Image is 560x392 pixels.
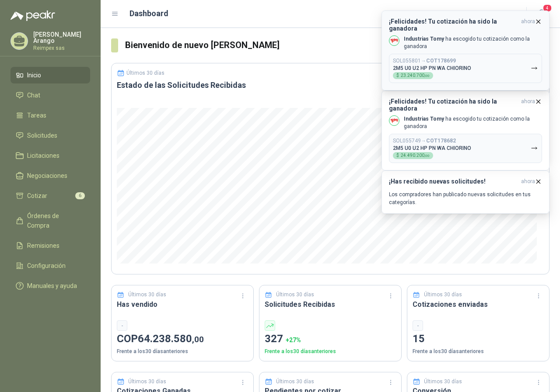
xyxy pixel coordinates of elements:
[117,331,248,347] p: COP
[117,320,127,331] div: -
[393,138,456,144] p: SOL055749 →
[10,67,90,83] a: Inicio
[117,80,544,90] h3: Estado de las Solicitudes Recibidas
[117,347,248,356] p: Frente a los 30 días anteriores
[27,191,47,201] span: Cotizar
[10,278,90,294] a: Manuales y ayuda
[10,147,90,164] a: Licitaciones
[413,331,544,347] p: 15
[389,178,518,185] h3: ¡Has recibido nuevas solicitudes!
[389,191,542,206] p: Los compradores han publicado nuevas solicitudes en tus categorías.
[389,36,399,45] img: Company Logo
[265,347,396,356] p: Frente a los 30 días anteriores
[10,237,90,254] a: Remisiones
[426,138,456,144] b: COT178682
[265,299,396,310] h3: Solicitudes Recibidas
[424,154,430,158] span: ,00
[404,36,444,42] b: Industrias Tomy
[33,45,90,51] p: Reimpex sas
[381,90,549,170] button: ¡Felicidades! Tu cotización ha sido la ganadoraahora Company LogoIndustrias Tomy ha escogido tu c...
[542,4,552,12] span: 4
[276,378,314,386] p: Últimos 30 días
[424,378,462,386] p: Últimos 30 días
[27,211,82,230] span: Órdenes de Compra
[75,192,85,199] span: 6
[27,131,57,140] span: Solicitudes
[126,70,164,76] p: Últimos 30 días
[10,87,90,104] a: Chat
[27,261,66,271] span: Configuración
[521,178,535,185] span: ahora
[125,38,550,52] h3: Bienvenido de nuevo [PERSON_NAME]
[27,151,59,160] span: Licitaciones
[401,73,430,78] span: 23.240.700
[27,111,46,120] span: Tareas
[27,241,59,250] span: Remisiones
[534,6,549,22] button: 4
[10,187,90,204] a: Cotizar6
[276,291,314,299] p: Últimos 30 días
[521,98,535,112] span: ahora
[426,58,456,64] b: COT178699
[393,152,433,159] div: $
[128,378,166,386] p: Últimos 30 días
[265,331,396,347] p: 327
[413,299,544,310] h3: Cotizaciones enviadas
[10,257,90,274] a: Configuración
[389,98,518,112] h3: ¡Felicidades! Tu cotización ha sido la ganadora
[129,7,168,20] h1: Dashboard
[404,35,542,50] p: ha escogido tu cotización como la ganadora
[404,116,444,122] b: Industrias Tomy
[521,18,535,32] span: ahora
[27,171,67,180] span: Negociaciones
[27,281,77,291] span: Manuales y ayuda
[117,299,248,310] h3: Has vendido
[413,347,544,356] p: Frente a los 30 días anteriores
[389,54,542,83] button: SOL055801→COT1786992M5 U0 U2 HP PN WA CHIORINO$23.240.700,00
[401,153,430,158] span: 24.490.200
[10,208,90,234] a: Órdenes de Compra
[393,72,433,79] div: $
[128,291,166,299] p: Últimos 30 días
[424,74,430,78] span: ,00
[27,70,41,80] span: Inicio
[286,336,301,343] span: + 27 %
[10,10,55,21] img: Logo peakr
[10,107,90,124] a: Tareas
[381,10,549,90] button: ¡Felicidades! Tu cotización ha sido la ganadoraahora Company LogoIndustrias Tomy ha escogido tu c...
[10,167,90,184] a: Negociaciones
[33,31,90,44] p: [PERSON_NAME] Arango
[424,291,462,299] p: Últimos 30 días
[393,145,471,151] p: 2M5 U0 U2 HP PN WA CHIORINO
[27,90,40,100] span: Chat
[389,18,518,32] h3: ¡Felicidades! Tu cotización ha sido la ganadora
[389,134,542,163] button: SOL055749→COT1786822M5 U0 U2 HP PN WA CHIORINO$24.490.200,00
[393,65,471,71] p: 2M5 U0 U2 HP PN WA CHIORINO
[404,115,542,130] p: ha escogido tu cotización como la ganadora
[138,333,204,345] span: 64.238.580
[393,58,456,64] p: SOL055801 →
[389,116,399,125] img: Company Logo
[381,170,549,214] button: ¡Has recibido nuevas solicitudes!ahora Los compradores han publicado nuevas solicitudes en tus ca...
[10,127,90,144] a: Solicitudes
[413,320,423,331] div: -
[192,334,204,344] span: ,00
